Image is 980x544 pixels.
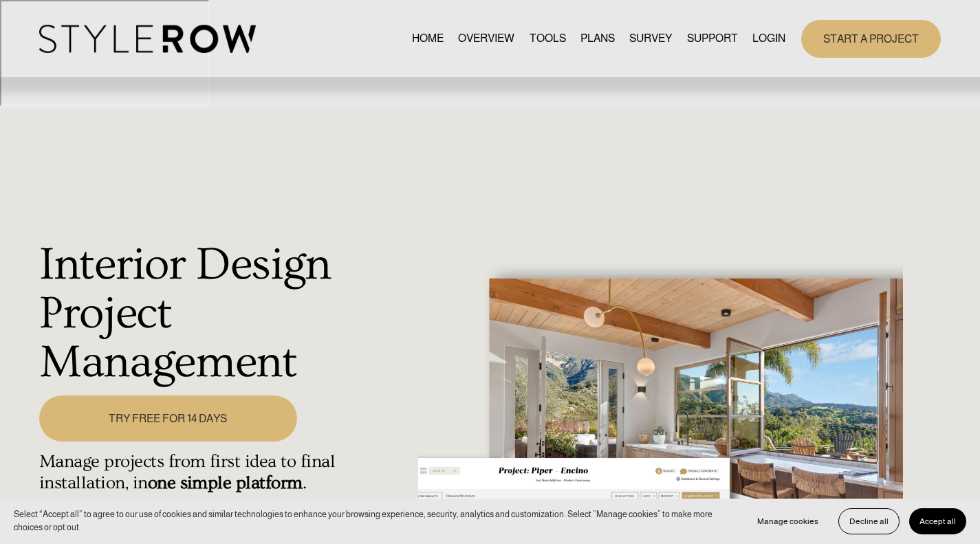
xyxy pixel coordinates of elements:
[530,30,566,48] a: TOOLS
[39,451,411,494] h4: Manage projects from first idea to final installation, in .
[39,25,256,53] img: StyleRow
[39,241,411,387] h1: Interior Design Project Management
[752,30,785,48] a: LOGIN
[580,30,615,48] a: PLANS
[919,516,956,526] span: Accept all
[629,30,672,48] a: SURVEY
[757,516,818,526] span: Manage cookies
[909,508,966,534] button: Accept all
[687,30,738,47] span: SUPPORT
[687,30,738,48] a: folder dropdown
[849,516,889,526] span: Decline all
[412,30,444,48] a: HOME
[801,20,941,58] a: START A PROJECT
[148,472,303,493] strong: one simple platform
[14,508,733,534] p: Select “Accept all” to agree to our use of cookies and similar technologies to enhance your brows...
[39,395,297,442] a: TRY FREE FOR 14 DAYS
[458,30,514,48] a: OVERVIEW
[747,508,829,534] button: Manage cookies
[838,508,900,534] button: Decline all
